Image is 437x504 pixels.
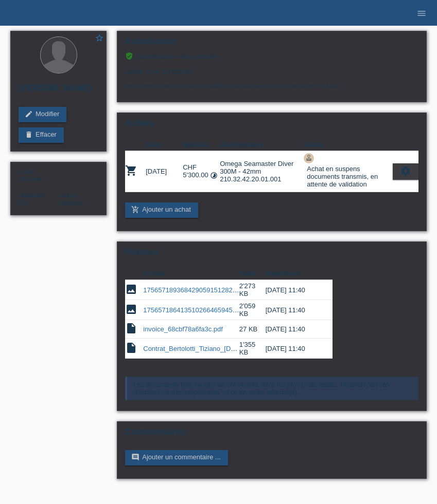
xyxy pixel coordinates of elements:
[125,322,137,334] i: insert_drive_file
[416,8,427,18] i: menu
[239,268,266,280] th: Taille
[125,83,418,89] p: Depuis l’autorisation, un achat a été ajouté, ce qui influence une autorisation future et la limite.
[143,268,239,280] th: Fichier
[125,247,418,263] h2: Fichiers
[95,33,104,43] i: star_border
[220,151,304,192] td: Omega Seamaster Diver 300M - 42mm 210.32.42.20.01.001
[19,127,64,143] a: deleteEffacer
[59,199,83,207] span: Deutsch
[25,130,33,139] i: delete
[400,165,411,177] i: settings
[304,139,393,151] th: Statut
[304,163,393,190] div: Achat en suspens documents transmis, en attente de validation
[266,320,318,339] td: [DATE] 11:40
[131,453,139,461] i: comment
[143,345,256,352] a: Contrat_Bertolotti_Tiziano_[DATE].pdf
[125,202,198,218] a: add_shopping_cartAjouter un achat
[19,167,59,183] div: Homme
[266,268,318,280] th: Date/heure
[143,306,273,314] a: 17565718641351026646594566281622.jpg
[95,33,104,44] a: star_border
[59,192,78,198] span: Langue
[125,60,418,89] div: Limite: CHF 10'000.00
[146,151,183,192] td: [DATE]
[125,450,228,465] a: commentAjouter un commentaire ...
[125,36,418,52] h2: Autorisation
[266,280,318,300] td: [DATE] 11:40
[146,139,183,151] th: Date
[125,164,137,177] i: POSP00027673
[19,192,45,198] span: Nationalité
[125,52,133,60] i: verified_user
[19,83,98,99] h2: [PERSON_NAME]
[183,139,220,151] th: Montant
[143,325,223,333] a: invoice_68cbf78a6fa3c.pdf
[125,303,137,315] i: image
[125,52,418,60] div: L’autorisation a été accordée.
[125,342,137,354] i: insert_drive_file
[411,10,432,16] a: menu
[131,206,139,214] i: add_shopping_cart
[125,377,418,400] div: Les documents téléchargés seront vérifiés dans les plus brefs délais. Toutefois, en cas d’erreurs...
[19,169,34,175] span: Genre
[125,427,418,442] h2: Commentaires
[239,339,266,359] td: 1'355 KB
[239,320,266,339] td: 27 KB
[19,107,66,122] a: editModifier
[183,151,220,192] td: CHF 5'300.00
[25,110,33,118] i: edit
[19,199,28,207] span: Suisse
[266,300,318,320] td: [DATE] 11:40
[239,280,266,300] td: 2'273 KB
[239,300,266,320] td: 2'059 KB
[220,139,304,151] th: Commentaire
[305,154,312,161] i: approval
[125,283,137,295] i: image
[266,339,318,359] td: [DATE] 11:40
[125,118,418,134] h2: Achats
[143,286,273,294] a: 17565718936842905915128215020470.jpg
[210,172,218,179] i: Taux fixes (36 versements)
